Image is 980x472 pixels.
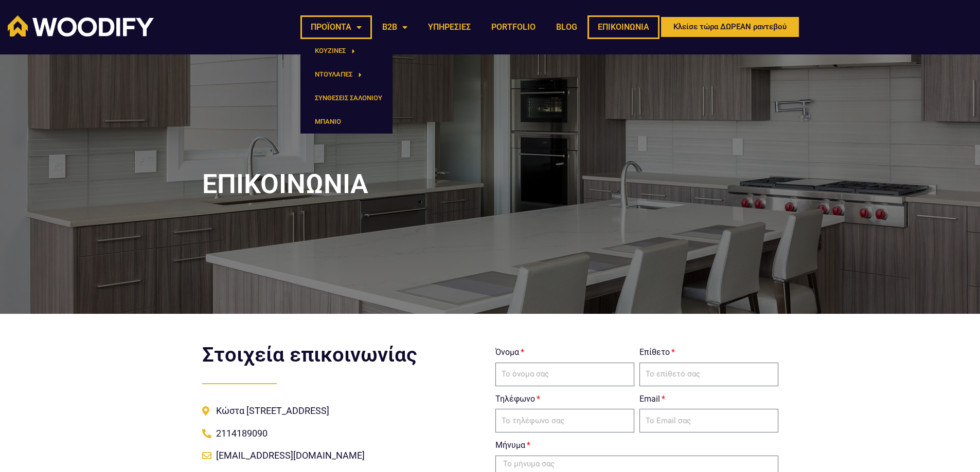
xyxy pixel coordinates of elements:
[495,438,530,453] label: Μήνυμα
[202,171,778,198] h1: ΕΠΙΚΟΙΝΩΝΙΑ
[495,409,634,432] input: Το τηλέφωνο σας
[213,402,329,419] span: Κώστα [STREET_ADDRESS]
[481,15,546,39] a: PORTFOLIO
[495,363,634,386] input: Το όνομα σας
[202,425,485,442] a: 2114189090
[418,15,481,39] a: ΥΠΗΡΕΣΙΕΣ
[372,15,418,39] a: B2B
[660,15,800,39] a: Κλείσε τώρα ΔΩΡΕΑΝ ραντεβού
[8,15,154,36] img: Woodify
[300,39,393,63] a: ΚΟΥΖΙΝΕΣ
[300,86,393,110] a: ΣΥΝΘΕΣΕΙΣ ΣΑΛΟΝΙΟΥ
[300,63,393,86] a: ΝΤΟΥΛΑΠΕΣ
[213,447,365,464] span: [EMAIL_ADDRESS][DOMAIN_NAME]
[639,391,665,407] label: Email
[202,447,485,464] a: [EMAIL_ADDRESS][DOMAIN_NAME]
[300,15,372,39] a: ΠΡΟΪΟΝΤΑ
[639,345,675,360] label: Επίθετο
[213,425,268,442] span: 2114189090
[300,39,393,134] ul: ΠΡΟΪΟΝΤΑ
[300,110,393,134] a: ΜΠΑΝΙΟ
[546,15,587,39] a: BLOG
[639,363,778,386] input: Το επίθετό σας
[587,15,660,39] a: ΕΠΙΚΟΙΝΩΝΙΑ
[202,402,485,419] a: Κώστα [STREET_ADDRESS]
[300,15,660,39] nav: Menu
[202,345,485,365] h2: Στοιχεία επικοινωνίας
[639,409,778,432] input: Το Email σας
[495,391,540,407] label: Τηλέφωνο
[495,345,524,360] label: Όνομα
[673,23,787,31] span: Κλείσε τώρα ΔΩΡΕΑΝ ραντεβού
